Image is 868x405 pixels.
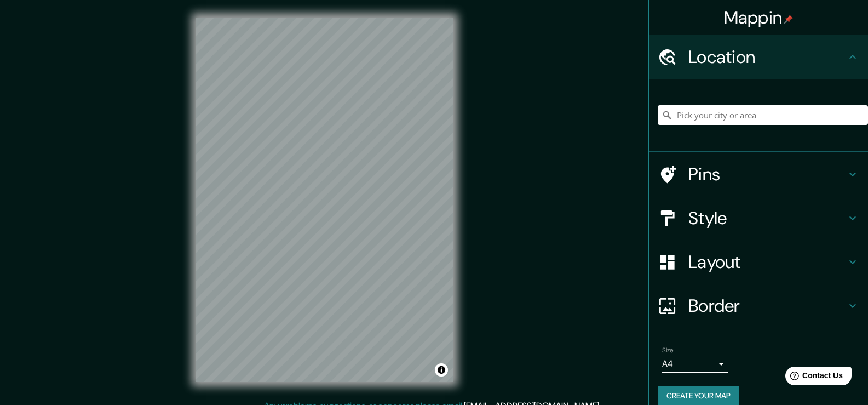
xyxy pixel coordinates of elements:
button: Toggle attribution [435,363,448,377]
input: Pick your city or area [658,105,868,125]
h4: Style [688,207,846,229]
label: Size [662,346,674,355]
canvas: Map [196,18,453,382]
h4: Location [688,46,846,68]
div: Location [649,35,868,79]
h4: Layout [688,251,846,273]
div: Layout [649,240,868,284]
img: pin-icon.png [784,15,793,24]
div: Style [649,196,868,240]
h4: Mappin [724,7,794,28]
div: Border [649,284,868,328]
iframe: Help widget launcher [771,362,856,393]
h4: Pins [688,163,846,185]
h4: Border [688,295,846,317]
div: A4 [662,355,728,373]
div: Pins [649,152,868,196]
